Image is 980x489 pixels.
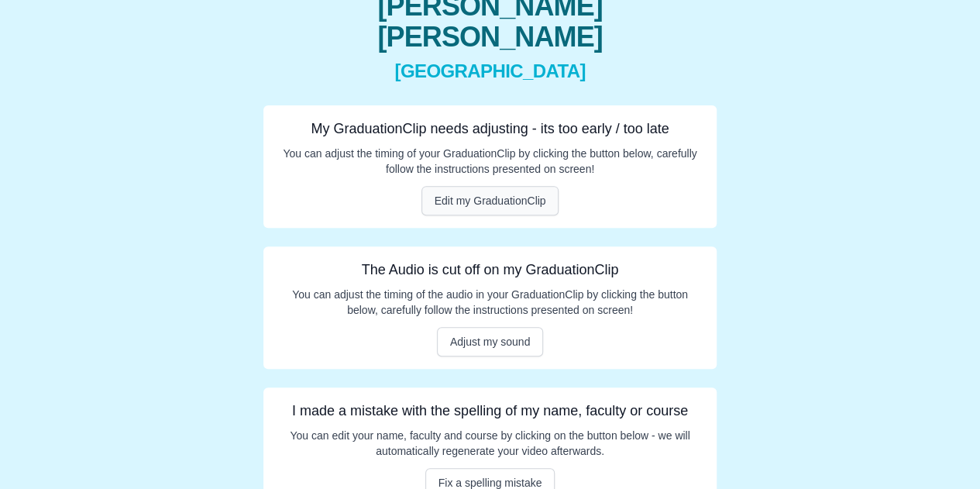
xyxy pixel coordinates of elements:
[276,146,704,177] p: You can adjust the timing of your GraduationClip by clicking the button below, carefully follow t...
[276,259,704,281] h3: The Audio is cut off on my GraduationClip
[276,118,704,139] h3: My GraduationClip needs adjusting - its too early / too late
[263,59,717,84] span: [GEOGRAPHIC_DATA]
[421,186,559,215] button: Edit my GraduationClip
[437,327,544,356] button: Adjust my sound
[276,428,704,459] p: You can edit your name, faculty and course by clicking on the button below - we will automaticall...
[276,287,704,318] p: You can adjust the timing of the audio in your GraduationClip by clicking the button below, caref...
[276,400,704,422] h3: I made a mistake with the spelling of my name, faculty or course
